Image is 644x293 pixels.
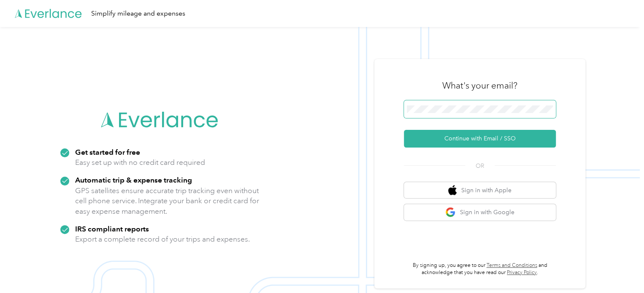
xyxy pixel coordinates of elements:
[75,175,192,184] strong: Automatic trip & expense tracking
[75,234,250,245] p: Export a complete record of your trips and expenses.
[404,262,556,277] p: By signing up, you agree to our and acknowledge that you have read our .
[404,130,556,148] button: Continue with Email / SSO
[507,269,537,276] a: Privacy Policy
[404,204,556,220] button: google logoSign in with Google
[445,207,456,218] img: google logo
[75,185,260,217] p: GPS satellites ensure accurate trip tracking even without cell phone service. Integrate your bank...
[75,224,149,233] strong: IRS compliant reports
[75,148,140,156] strong: Get started for free
[404,182,556,199] button: apple logoSign in with Apple
[91,8,185,19] div: Simplify mileage and expenses
[465,161,495,170] span: OR
[487,262,537,269] a: Terms and Conditions
[448,185,457,196] img: apple logo
[75,157,205,168] p: Easy set up with no credit card required
[442,80,517,91] h3: What's your email?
